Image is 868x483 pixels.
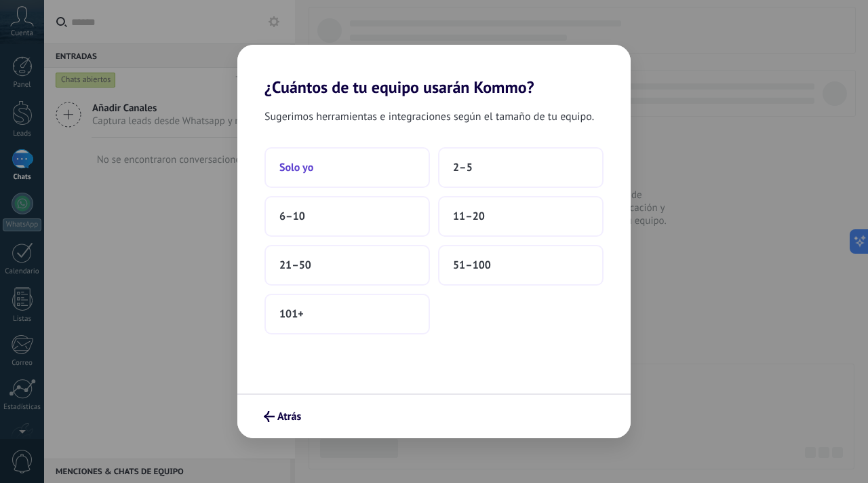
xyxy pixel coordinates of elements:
button: 11–20 [438,196,604,237]
span: 6–10 [279,210,305,223]
button: 51–100 [438,245,604,286]
button: Atrás [258,405,307,428]
span: 101+ [279,307,304,321]
button: 101+ [264,294,430,334]
button: 21–50 [264,245,430,286]
span: Atrás [277,412,301,421]
h2: ¿Cuántos de tu equipo usarán Kommo? [237,45,631,97]
span: 51–100 [453,258,491,272]
span: Solo yo [279,161,313,174]
span: 21–50 [279,258,311,272]
span: 11–20 [453,210,485,223]
button: 2–5 [438,147,604,188]
span: Sugerimos herramientas e integraciones según el tamaño de tu equipo. [264,108,594,125]
button: 6–10 [264,196,430,237]
button: Solo yo [264,147,430,188]
span: 2–5 [453,161,473,174]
